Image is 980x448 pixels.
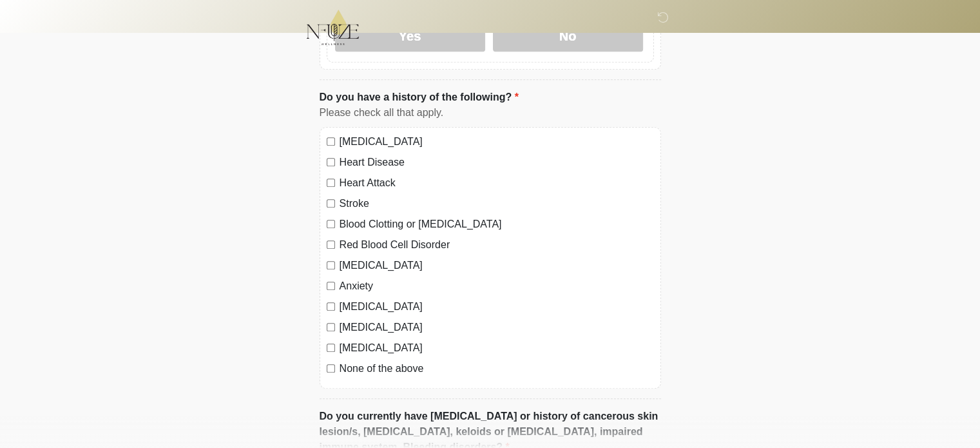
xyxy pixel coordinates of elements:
[327,220,335,228] input: Blood Clotting or [MEDICAL_DATA]
[327,282,335,290] input: Anxiety
[327,179,335,187] input: Heart Attack
[327,158,335,166] input: Heart Disease
[340,320,654,335] label: [MEDICAL_DATA]
[327,302,335,311] input: [MEDICAL_DATA]
[340,217,654,232] label: Blood Clotting or [MEDICAL_DATA]
[340,278,654,294] label: Anxiety
[307,10,360,45] img: NFuze Wellness Logo
[340,237,654,253] label: Red Blood Cell Disorder
[327,261,335,269] input: [MEDICAL_DATA]
[327,364,335,373] input: None of the above
[340,340,654,356] label: [MEDICAL_DATA]
[340,258,654,273] label: [MEDICAL_DATA]
[327,344,335,352] input: [MEDICAL_DATA]
[340,299,654,315] label: [MEDICAL_DATA]
[327,137,335,146] input: [MEDICAL_DATA]
[340,134,654,150] label: [MEDICAL_DATA]
[340,361,654,376] label: None of the above
[320,90,519,105] label: Do you have a history of the following?
[340,196,654,211] label: Stroke
[327,323,335,331] input: [MEDICAL_DATA]
[327,199,335,208] input: Stroke
[340,175,654,191] label: Heart Attack
[340,155,654,170] label: Heart Disease
[327,240,335,249] input: Red Blood Cell Disorder
[320,105,661,121] div: Please check all that apply.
